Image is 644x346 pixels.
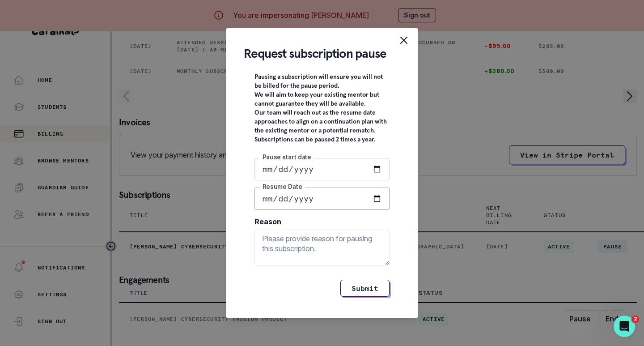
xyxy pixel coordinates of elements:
[244,46,400,61] header: Request subscription pause
[395,31,413,49] button: Close
[340,280,390,297] button: Submit
[254,72,390,144] p: Pausing a subscription will ensure you will not be billed for the pause period. We will aim to ke...
[254,217,384,226] label: Reason
[632,316,639,323] span: 2
[614,316,635,337] iframe: Intercom live chat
